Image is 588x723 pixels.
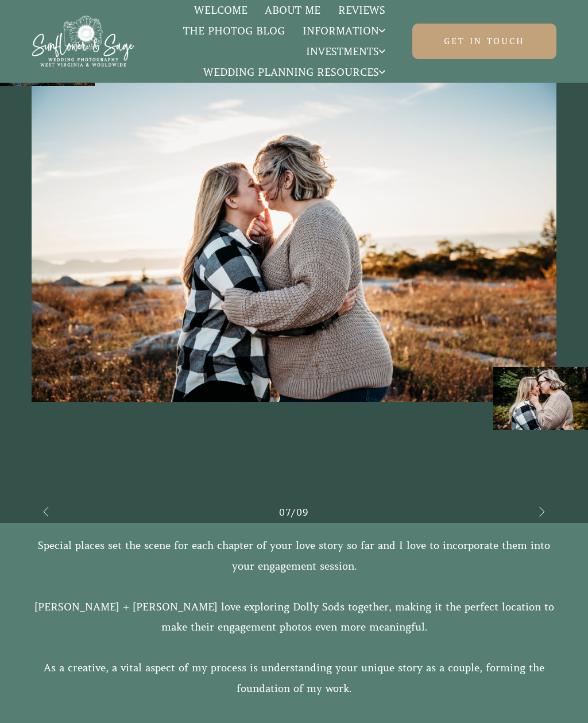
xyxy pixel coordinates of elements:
[279,507,291,518] span: 07
[330,3,394,18] a: Reviews
[297,44,394,59] a: Investments
[44,662,548,695] span: As a creative, a vital aspect of my process is understanding your unique story as a couple, formi...
[185,3,256,18] a: Welcome
[256,3,330,18] a: About Me
[412,24,556,59] a: Get in touch
[444,36,525,47] span: Get in touch
[293,24,394,38] a: Information
[279,507,308,519] h5: /09
[32,16,135,67] img: Sunflower & Sage Wedding Photography
[34,601,558,634] span: [PERSON_NAME] + [PERSON_NAME] love exploring Dolly Sods together, making it the perfect location ...
[306,46,385,57] span: Investments
[38,539,554,573] span: Special places set the scene for each chapter of your love story so far and I love to incorporate...
[175,24,294,38] a: The Photog Blog
[303,25,385,37] span: Information
[194,65,394,80] a: Wedding Planning Resources
[493,357,588,440] img: WVEngagementPhotographer-159-6508e970.jpg
[203,67,385,78] span: Wedding Planning Resources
